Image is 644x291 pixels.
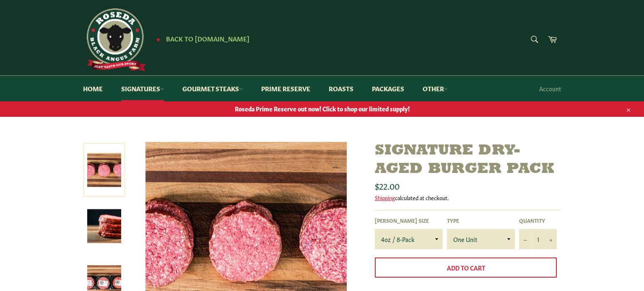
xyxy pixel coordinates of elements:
[375,193,395,201] a: Shipping
[174,76,251,101] a: Gourmet Steaks
[156,36,161,42] span: ★
[375,194,561,201] div: calculated at checkout.
[87,209,121,243] img: Signature Dry-Aged Burger Pack
[364,76,413,101] a: Packages
[83,8,146,71] img: Roseda Beef
[447,263,485,272] span: Add to Cart
[75,76,111,101] a: Home
[166,34,249,43] span: Back to [DOMAIN_NAME]
[152,36,249,42] a: ★ Back to [DOMAIN_NAME]
[519,229,532,249] button: Reduce item quantity by one
[535,76,565,101] a: Account
[375,142,561,178] h1: Signature Dry-Aged Burger Pack
[519,217,557,224] label: Quantity
[113,76,172,101] a: Signatures
[320,76,362,101] a: Roasts
[544,229,557,249] button: Increase item quantity by one
[414,76,456,101] a: Other
[375,180,400,191] span: $22.00
[253,76,319,101] a: Prime Reserve
[375,217,443,224] label: [PERSON_NAME] Size
[375,258,557,278] button: Add to Cart
[447,217,515,224] label: Type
